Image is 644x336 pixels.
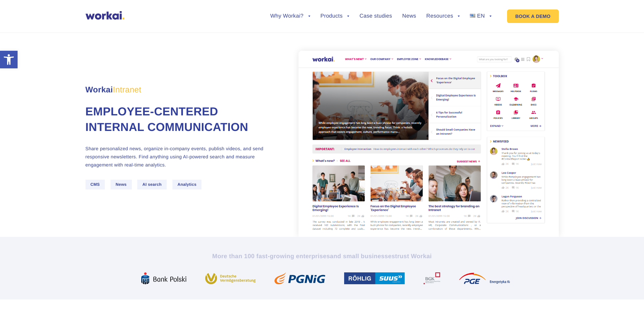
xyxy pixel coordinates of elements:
span: News [111,180,132,189]
span: Analytics [172,180,201,189]
em: Intranet [113,85,141,94]
input: you@company.com [110,8,217,22]
h2: More than 100 fast-growing enterprises trust Workai [135,252,510,260]
span: Workai [86,78,141,94]
a: Products [320,14,350,19]
a: Why Workai? [270,14,310,19]
span: EN [477,13,485,19]
a: BOOK A DEMO [507,9,558,23]
i: and small businesses [330,253,395,260]
h1: Employee-centered internal communication [86,104,271,135]
a: Resources [426,14,460,19]
p: Share personalized news, organize in-company events, publish videos, and send responsive newslett... [86,144,271,169]
a: Privacy Policy [35,57,63,63]
span: AI search [137,180,167,189]
span: CMS [86,180,105,189]
a: News [402,14,416,19]
a: Case studies [359,14,392,19]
